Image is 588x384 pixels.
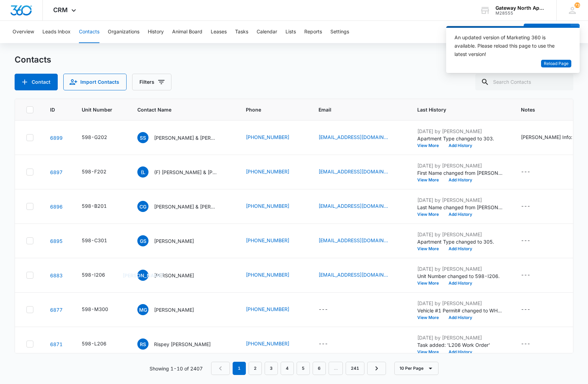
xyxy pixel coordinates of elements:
div: --- [521,202,530,211]
p: Task added: 'L206 Work Order' [417,341,504,349]
div: An updated version of Marketing 360 is available. Please reload this page to use the latest version! [454,33,563,58]
div: 598-G202 [82,133,107,141]
button: Overview [13,21,34,43]
div: Phone - (303) 810-3633 - Select to Edit Field [246,271,302,279]
div: Notes - - Select to Edit Field [521,237,543,245]
span: Phone [246,106,292,113]
div: Phone - (307) 343-0547 - Select to Edit Field [246,133,302,142]
div: Email - - Select to Edit Field [319,305,340,314]
div: Unit Number - 598-L206 - Select to Edit Field [82,340,119,348]
div: --- [521,305,530,314]
p: Apartment Type changed to 305. [417,238,504,245]
a: [PHONE_NUMBER] [246,271,289,278]
span: CRM [53,6,68,14]
p: [DATE] by [PERSON_NAME] [417,128,504,135]
a: Page 4 [281,362,294,375]
div: notifications count [574,2,580,8]
div: Notes - - Select to Edit Field [521,305,543,314]
button: Add Contact [15,74,58,90]
a: Navigate to contact details page for Crystal Gonzales & Branson Gonzales [50,204,63,210]
span: Email [319,106,390,113]
span: MG [137,304,148,315]
button: View More [417,281,444,285]
button: Filters [132,74,171,90]
div: Contact Name - Crystal Gonzales & Branson Gonzales - Select to Edit Field [137,201,229,212]
button: History [148,21,164,43]
p: [PERSON_NAME] [154,306,194,313]
span: CG [137,201,148,212]
a: [PHONE_NUMBER] [246,202,289,210]
a: Navigate to contact details page for (F) Lilia Castaneda & Gonzalo Santos & Tania C. Santos [50,169,63,175]
a: Page 3 [265,362,278,375]
p: Unit Number changed to 598-I206. [417,272,504,280]
div: Email - bigbongcafe@gmail.com - Select to Edit Field [319,133,401,142]
input: Search Contacts [475,74,573,90]
a: [EMAIL_ADDRESS][DOMAIN_NAME] [319,237,388,244]
span: Contact Name [137,106,219,113]
div: --- [521,340,530,348]
div: Contact Name - Rispey Suddeath - Select to Edit Field [137,338,223,350]
span: 73 [574,2,580,8]
button: Reports [304,21,322,43]
a: Page 2 [249,362,262,375]
div: Unit Number - 598-I206 - Select to Edit Field [82,271,118,279]
p: First Name changed from [PERSON_NAME] to (F) [PERSON_NAME]. [417,169,504,177]
p: Rispey [PERSON_NAME] [154,341,211,348]
a: [EMAIL_ADDRESS][DOMAIN_NAME] [319,202,388,210]
div: Phone - (970) 630-7547 - Select to Edit Field [246,340,302,348]
p: [DATE] by [PERSON_NAME] [417,334,504,341]
a: [PHONE_NUMBER] [246,305,289,313]
button: View More [417,247,444,251]
div: 598-F202 [82,168,106,175]
button: Add History [444,316,477,320]
div: Notes - - Select to Edit Field [521,271,543,279]
div: Unit Number - 598-C301 - Select to Edit Field [82,237,120,245]
button: Organizations [108,21,139,43]
div: Contact Name - (F) Lilia Castaneda & Gonzalo Santos & Tania C. Santos - Select to Edit Field [137,166,229,178]
div: Phone - (720) 400-5632 - Select to Edit Field [246,202,302,211]
button: Add History [444,212,477,216]
p: Last Name changed from [PERSON_NAME] &amp; [PERSON_NAME] to [PERSON_NAME] &amp; [PERSON_NAME]. [417,204,504,211]
div: Email - milehighsurfacesolutions@hotmail.com - Select to Edit Field [319,271,401,279]
div: 598-B201 [82,202,107,210]
span: SS [137,132,148,143]
div: --- [521,237,530,245]
span: GS [137,235,148,246]
div: --- [319,340,328,348]
div: --- [319,305,328,314]
button: Add History [444,247,477,251]
p: [DATE] by [PERSON_NAME] [417,231,504,238]
p: [PERSON_NAME] & [PERSON_NAME] [154,134,217,141]
div: account id [496,11,546,16]
a: Navigate to contact details page for Stephen Skare & Yong Hamilton [50,135,63,141]
a: [PHONE_NUMBER] [246,340,289,347]
p: (F) [PERSON_NAME] & [PERSON_NAME] & [PERSON_NAME] [154,169,217,176]
div: Phone - (720) 333-2856 - Select to Edit Field [246,168,302,176]
button: View More [417,212,444,216]
p: [PERSON_NAME] & [PERSON_NAME] [154,203,217,210]
p: [PERSON_NAME] [154,237,194,245]
div: Notes - - Select to Edit Field [521,202,543,211]
a: Navigate to contact details page for Mark Gonzales [50,307,63,313]
div: [PERSON_NAME] Info: [521,133,572,141]
button: Animal Board [172,21,202,43]
button: Calendar [257,21,277,43]
p: Vehicle #1 Permit# changed to WH-3155. [417,307,504,314]
span: Unit Number [82,106,121,113]
div: Email - c_l_gonzales@yahoo.com - Select to Edit Field [319,202,401,211]
h1: Contacts [15,55,51,65]
div: 598-L206 [82,340,106,347]
a: Page 241 [346,362,364,375]
div: Phone - (303) 434-8181 - Select to Edit Field [246,237,302,245]
button: Import Contacts [63,74,127,90]
button: View More [417,350,444,354]
div: --- [521,271,530,279]
div: Unit Number - 598-B201 - Select to Edit Field [82,202,119,211]
div: 598-M300 [82,305,108,313]
div: Contact Name - Stephen Skare & Yong Hamilton - Select to Edit Field [137,132,229,143]
button: Add History [444,350,477,354]
span: Notes [521,106,585,113]
button: View More [417,144,444,148]
a: [PHONE_NUMBER] [246,168,289,175]
div: account name [496,5,546,11]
